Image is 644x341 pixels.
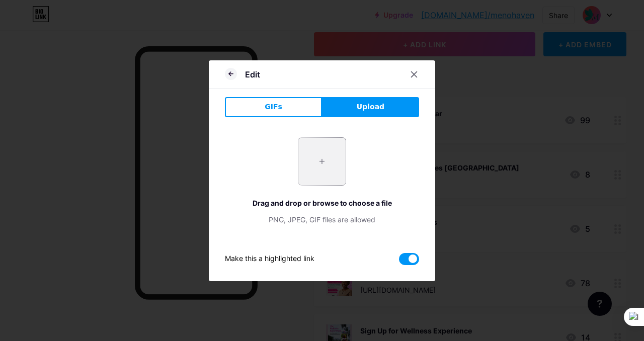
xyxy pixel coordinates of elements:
button: Upload [322,97,419,117]
div: Edit [245,68,260,80]
span: Upload [357,102,384,112]
div: PNG, JPEG, GIF files are allowed [225,214,419,225]
div: Make this a highlighted link [225,253,314,265]
div: Drag and drop or browse to choose a file [225,198,419,208]
span: GIFs [265,102,282,112]
button: GIFs [225,97,322,117]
